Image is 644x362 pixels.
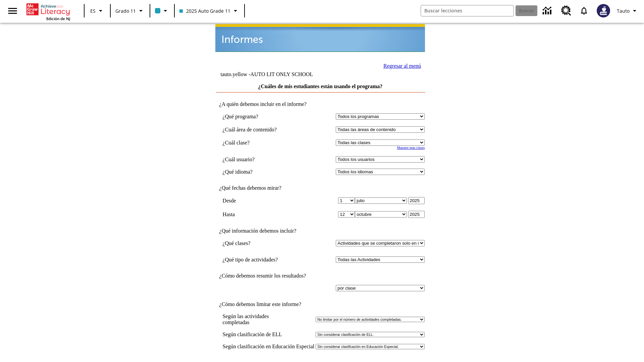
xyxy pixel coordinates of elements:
[593,2,614,19] button: Escoja un nuevo avatar
[216,228,425,234] td: ¿Qué información debemos incluir?
[46,16,70,21] span: Edición de NJ
[223,169,299,175] td: ¿Qué idioma?
[223,240,299,246] td: ¿Qué clases?
[617,7,630,14] span: Tauto
[115,7,136,14] span: Grado 11
[216,301,425,307] td: ¿Cómo debemos limitar este informe?
[575,2,593,19] a: Notificaciones
[216,273,425,279] td: ¿Cómo debemos resumir los resultados?
[223,113,299,120] td: ¿Qué programa?
[223,256,299,263] td: ¿Qué tipo de actividades?
[216,185,425,191] td: ¿Qué fechas debemos mirar?
[90,7,96,14] span: ES
[250,71,313,77] nobr: AUTO LIT ONLY SCHOOL
[597,4,610,17] img: Avatar
[223,156,299,163] td: ¿Cuál usuario?
[26,2,70,21] div: Portada
[113,5,148,17] button: Grado: Grado 11, Elige un grado
[179,7,230,14] span: 2025 Auto Grade 11
[223,197,299,204] td: Desde
[216,101,425,107] td: ¿A quién debemos incluir en el informe?
[223,331,315,338] td: Según clasificación de ELL
[614,5,641,17] button: Perfil/Configuración
[223,344,315,350] td: Según clasificación en Educación Especial
[177,5,242,17] button: Clase: 2025 Auto Grade 11, Selecciona una clase
[87,5,108,17] button: Lenguaje: ES, Selecciona un idioma
[152,5,172,17] button: El color de la clase es azul claro. Cambiar el color de la clase.
[223,313,315,325] td: Según las actividades completadas
[223,139,299,146] td: ¿Cuál clase?
[539,2,557,20] a: Centro de información
[557,2,575,20] a: Centro de recursos, Se abrirá en una pestaña nueva.
[397,146,425,149] a: Muestre más clases
[383,63,421,69] a: Regresar al menú
[223,127,277,132] nobr: ¿Cuál área de contenido?
[421,5,514,16] input: Buscar campo
[215,24,425,52] img: header
[3,1,22,21] button: Abrir el menú lateral
[223,211,299,218] td: Hasta
[220,71,343,77] td: tauto.yellow -
[258,83,383,89] a: ¿Cuáles de mis estudiantes están usando el programa?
